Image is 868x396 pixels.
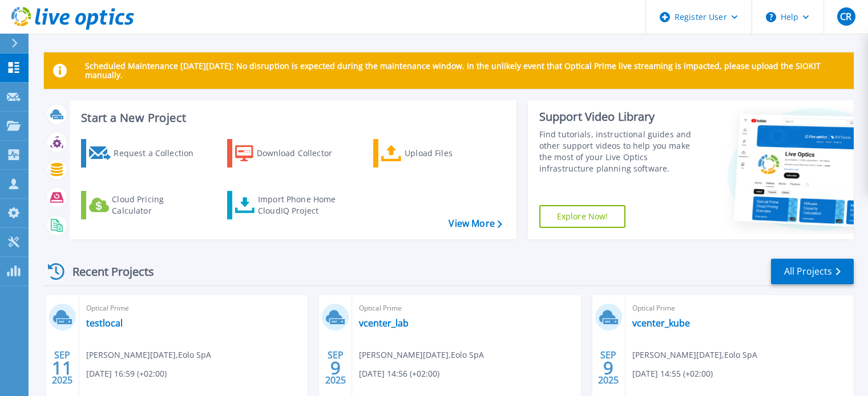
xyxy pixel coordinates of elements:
a: Request a Collection [81,139,208,168]
div: Recent Projects [44,258,169,285]
div: Upload Files [405,142,496,165]
a: vcenter_kube [632,317,690,329]
a: View More [449,218,502,229]
span: [PERSON_NAME][DATE] , Eolo SpA [632,349,757,361]
h3: Start a New Project [81,112,502,124]
a: Explore Now! [539,205,626,228]
a: vcenter_lab [359,317,409,329]
div: Find tutorials, instructional guides and other support videos to help you make the most of your L... [539,129,703,174]
span: [DATE] 14:55 (+02:00) [632,368,713,380]
a: Cloud Pricing Calculator [81,191,208,219]
div: SEP 2025 [325,347,346,389]
span: [PERSON_NAME][DATE] , Eolo SpA [359,349,484,361]
span: Optical Prime [86,302,301,315]
span: Optical Prime [359,302,574,315]
a: All Projects [771,259,854,284]
span: [DATE] 16:59 (+02:00) [86,368,167,380]
div: Download Collector [257,142,348,165]
a: testlocal [86,317,123,329]
span: Optical Prime [632,302,847,315]
span: [PERSON_NAME][DATE] , Eolo SpA [86,349,211,361]
span: 9 [330,363,341,373]
div: Import Phone Home CloudIQ Project [258,194,347,217]
span: 9 [603,363,613,373]
div: Cloud Pricing Calculator [112,194,203,217]
span: [DATE] 14:56 (+02:00) [359,368,439,380]
div: Request a Collection [114,142,205,165]
p: Scheduled Maintenance [DATE][DATE]: No disruption is expected during the maintenance window. In t... [85,62,845,80]
span: CR [840,12,851,21]
div: Support Video Library [539,109,703,124]
div: SEP 2025 [597,347,619,389]
div: SEP 2025 [51,347,73,389]
a: Download Collector [227,139,354,168]
a: Upload Files [373,139,500,168]
span: 11 [52,363,72,373]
